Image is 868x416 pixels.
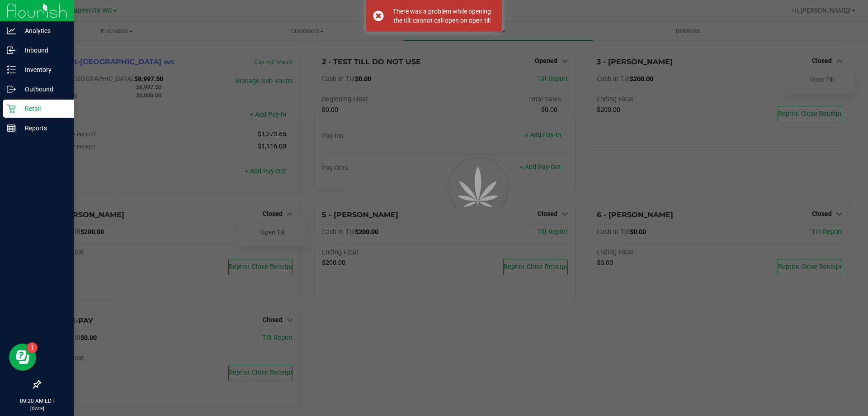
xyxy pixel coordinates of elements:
[16,64,70,75] p: Inventory
[4,405,70,412] p: [DATE]
[7,104,16,113] inline-svg: Retail
[7,26,16,35] inline-svg: Analytics
[7,85,16,94] inline-svg: Outbound
[16,103,70,114] p: Retail
[27,342,38,353] iframe: Resource center unread badge
[16,45,70,56] p: Inbound
[7,124,16,133] inline-svg: Reports
[16,25,70,36] p: Analytics
[16,123,70,134] p: Reports
[7,65,16,74] inline-svg: Inventory
[389,7,495,25] div: There was a problem while opening the till: cannot call open on open till
[4,397,70,405] p: 09:20 AM EDT
[16,84,70,95] p: Outbound
[7,46,16,55] inline-svg: Inbound
[9,344,36,371] iframe: Resource center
